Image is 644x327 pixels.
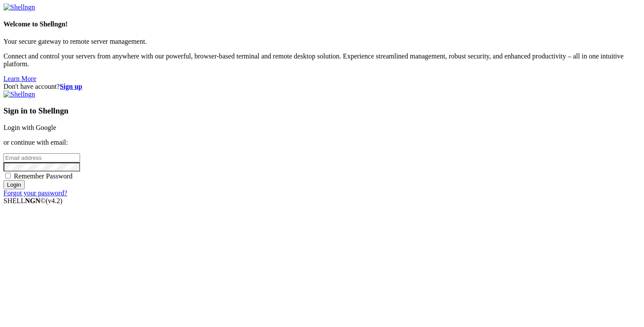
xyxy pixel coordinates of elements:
[3,75,36,82] a: Learn More
[14,172,73,180] span: Remember Password
[3,189,67,197] a: Forgot your password?
[3,3,35,11] img: Shellngn
[46,197,63,204] span: 4.2.0
[3,124,56,131] a: Login with Google
[3,83,641,91] div: Don't have account?
[3,106,641,116] h3: Sign in to Shellngn
[5,173,11,178] input: Remember Password
[25,197,41,204] b: NGN
[3,20,641,28] h4: Welcome to Shellngn!
[3,52,641,68] p: Connect and control your servers from anywhere with our powerful, browser-based terminal and remo...
[3,197,62,204] span: SHELL ©
[3,180,25,189] input: Login
[3,91,35,98] img: Shellngn
[3,38,641,45] p: Your secure gateway to remote server management.
[3,153,80,162] input: Email address
[3,139,641,146] p: or continue with email:
[60,83,82,90] a: Sign up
